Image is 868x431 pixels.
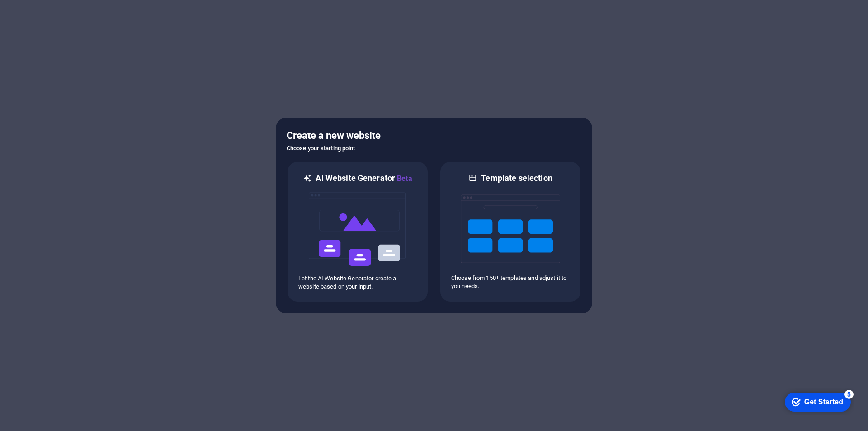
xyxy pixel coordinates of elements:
[298,275,417,291] p: Let the AI Website Generator create a website based on your input.
[65,2,74,11] div: 5
[316,173,412,184] h6: AI Website Generator
[308,184,407,275] img: ai
[24,10,63,18] div: Get Started
[395,174,412,183] span: Beta
[287,128,581,143] h5: Create a new website
[439,161,581,303] div: Template selectionChoose from 150+ templates and adjust it to you needs.
[451,274,570,290] p: Choose from 150+ templates and adjust it to you needs.
[287,143,581,154] h6: Choose your starting point
[5,5,71,24] div: Get Started 5 items remaining, 0% complete
[481,173,552,184] h6: Template selection
[287,161,429,303] div: AI Website GeneratorBetaaiLet the AI Website Generator create a website based on your input.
